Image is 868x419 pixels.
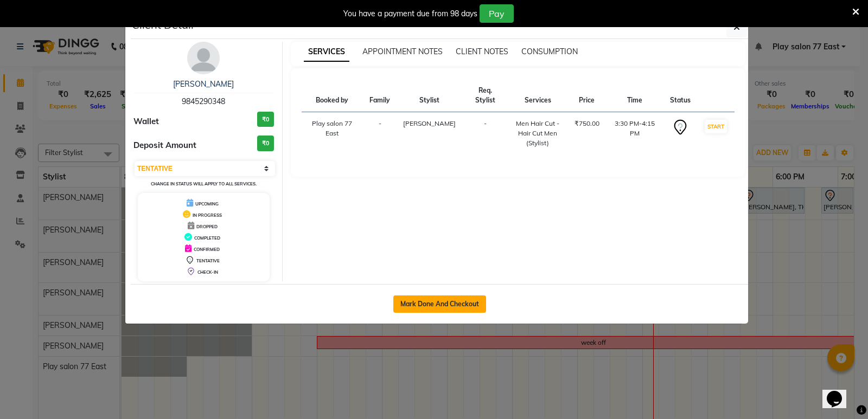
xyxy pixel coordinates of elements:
td: Play salon 77 East [302,112,363,155]
th: Family [363,79,397,112]
span: DROPPED [196,224,218,229]
small: Change in status will apply to all services. [151,181,257,186]
button: Mark Done And Checkout [393,295,486,313]
td: - [462,112,508,155]
th: Status [663,79,697,112]
span: CONSUMPTION [521,47,578,56]
span: CONFIRMED [194,247,220,252]
span: Wallet [133,115,159,128]
div: ₹750.00 [575,119,599,128]
span: UPCOMING [195,201,219,207]
th: Services [508,79,568,112]
th: Time [606,79,663,112]
th: Booked by [302,79,363,112]
button: START [705,120,727,133]
div: Men Hair Cut - Hair Cut Men (Stylist) [514,119,561,148]
span: Deposit Amount [133,139,196,152]
div: You have a payment due from 98 days [343,8,477,20]
span: TENTATIVE [196,258,220,263]
span: COMPLETED [194,235,220,241]
iframe: chat widget [822,376,857,408]
img: avatar [187,42,220,74]
th: Req. Stylist [462,79,508,112]
span: CLIENT NOTES [456,47,508,56]
span: CHECK-IN [197,269,218,275]
th: Price [568,79,606,112]
th: Stylist [397,79,462,112]
span: SERVICES [304,42,349,62]
td: 3:30 PM-4:15 PM [606,112,663,155]
a: [PERSON_NAME] [173,79,234,89]
h3: ₹0 [257,136,274,151]
button: Pay [480,4,514,23]
span: 9845290348 [182,96,225,106]
td: - [363,112,397,155]
span: IN PROGRESS [193,212,222,218]
span: APPOINTMENT NOTES [362,47,443,56]
span: [PERSON_NAME] [403,119,456,127]
h3: ₹0 [257,112,274,127]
